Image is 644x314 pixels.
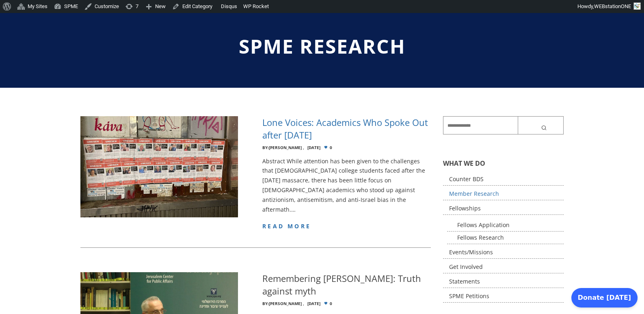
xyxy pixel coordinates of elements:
[262,116,430,141] h4: Lone Voices: Academics Who Spoke Out after [DATE]
[262,222,311,230] a: READ MORE (opens in a new tab)
[443,188,564,200] a: Member Research
[307,301,320,306] time: [DATE]
[262,301,269,306] span: By:
[80,162,238,170] a: (opens in a new tab)
[262,145,430,150] div: 0
[239,33,406,59] span: SPME Research
[262,156,430,214] p: Abstract While attention has been given to the challenges that [DEMOGRAPHIC_DATA] college student...
[443,290,564,303] a: SPME Petitions
[262,301,430,306] div: 0
[307,145,320,150] time: [DATE]
[262,222,311,230] span: read more
[594,3,631,9] span: WEBstationONE
[443,246,564,259] a: Events/Missions
[443,275,564,288] a: Statements
[262,145,269,150] span: By:
[447,219,564,232] a: Fellows Application
[443,261,564,273] a: Get Involved
[443,202,564,215] a: Fellowships
[269,145,302,150] a: [PERSON_NAME]
[443,173,564,186] a: Counter BDS
[443,159,564,168] h5: WHAT WE DO
[269,301,302,306] span: [PERSON_NAME]
[262,272,430,297] h4: Remembering [PERSON_NAME]: Truth against myth
[447,232,564,244] a: Fellows Research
